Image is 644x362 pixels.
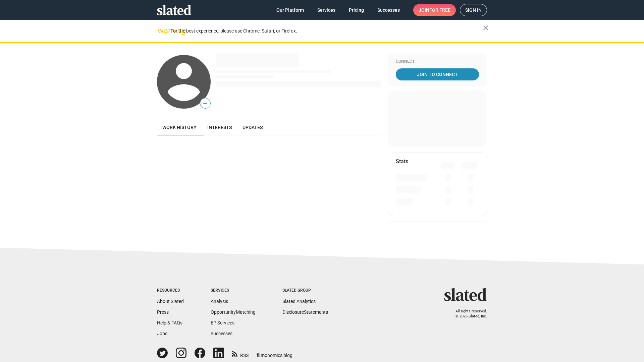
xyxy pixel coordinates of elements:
span: Work history [162,125,197,130]
a: Our Platform [271,4,309,16]
span: Interests [207,125,232,130]
a: Joinfor free [413,4,456,16]
a: Work history [157,119,202,135]
a: EP Services [211,320,234,325]
span: Successes [377,4,400,16]
span: Pricing [349,4,364,16]
span: film [257,353,265,358]
a: filmonomics blog [257,347,292,359]
a: Pricing [343,4,369,16]
div: For the best experience, please use Chrome, Safari, or Firefox. [170,26,483,36]
a: Successes [211,331,232,336]
a: RSS [232,348,249,359]
a: Sign in [460,4,487,16]
a: Slated Analytics [282,299,316,304]
p: All rights reserved. © 2025 Slated, Inc. [448,309,487,319]
mat-icon: close [482,24,490,32]
span: — [200,99,210,108]
a: Analysis [211,299,228,304]
a: DisclosureStatements [282,309,328,315]
div: Resources [157,288,184,293]
span: Updates [243,125,263,130]
span: Join [419,4,450,16]
mat-card-title: Stats [396,158,408,165]
div: Services [211,288,256,293]
mat-icon: warning [158,26,166,35]
a: Jobs [157,331,167,336]
a: Press [157,309,169,315]
a: Join To Connect [396,68,479,80]
span: for free [429,4,450,16]
a: Interests [202,119,237,135]
a: Help & FAQs [157,320,182,325]
a: Services [312,4,341,16]
div: Slated Group [282,288,328,293]
a: Updates [237,119,268,135]
a: About Slated [157,299,184,304]
div: Connect [396,59,479,64]
span: Join To Connect [397,68,478,80]
span: Services [317,4,335,16]
span: Our Platform [276,4,304,16]
a: Successes [372,4,405,16]
a: OpportunityMatching [211,309,256,315]
span: Sign in [465,4,482,16]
